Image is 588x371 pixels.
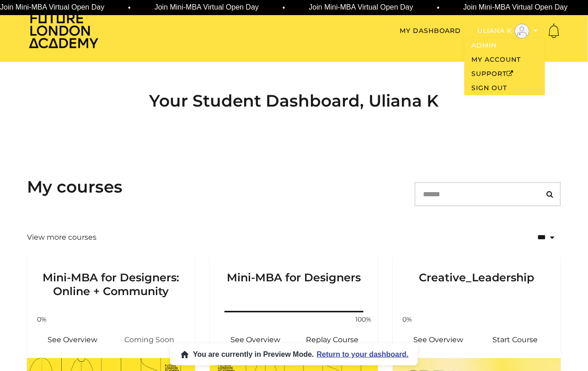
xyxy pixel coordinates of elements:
[221,256,367,298] h3: Mini-MBA for Designers
[111,329,188,351] span: Coming Soon
[400,26,461,36] a: My Dashboard
[31,315,53,324] span: 0%
[128,2,131,13] span: •
[27,232,96,243] a: View more courses
[353,315,374,324] span: 100%
[465,81,545,95] a: Sign Out
[283,2,285,13] span: •
[217,329,294,351] a: Mini-MBA for Designers: See Overview
[498,226,561,249] select: status
[404,256,550,298] h3: Creative_Leadership
[400,329,477,351] a: Creative_Leadership: See Overview
[477,329,554,351] a: Creative_Leadership: Resume Course
[465,38,545,53] a: Admin
[34,329,111,351] a: Mini-MBA for Designers: Online + Community: See Overview
[465,53,545,67] a: My Account
[170,344,418,366] button: You are currently in Preview Mode.Return to your dashboard.
[393,256,561,309] a: Creative_Leadership
[317,350,409,359] span: Return to your dashboard.
[478,24,538,38] button: Toggle menu
[38,256,184,298] h3: Mini-MBA for Designers: Online + Community
[210,256,378,309] a: Mini-MBA for Designers
[465,67,545,81] a: SupportOpen in a new window
[294,329,371,351] a: Mini-MBA for Designers: Resume Course
[27,12,100,49] img: Home Page
[396,315,418,324] span: 0%
[27,177,123,197] h3: My courses
[437,2,440,13] span: •
[507,70,514,77] i: Open in a new window
[27,91,561,111] h2: Your Student Dashboard, Uliana K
